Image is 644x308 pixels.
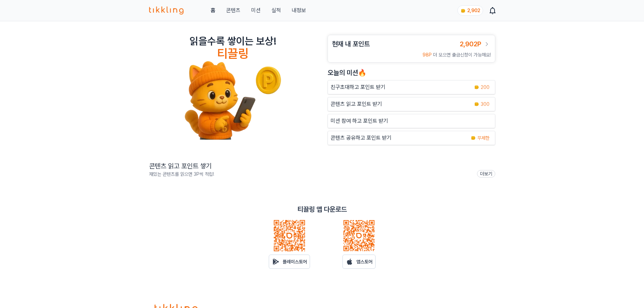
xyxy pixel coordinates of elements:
[328,68,495,77] h2: 오늘의 미션🔥
[217,47,248,61] h4: 티끌링
[423,52,432,57] span: 98P
[331,83,385,91] p: 친구초대하고 포인트 받기
[292,6,306,15] a: 내정보
[471,135,476,141] img: coin
[460,40,481,48] span: 2,902P
[149,161,214,171] h2: 콘텐츠 읽고 포인트 쌓기
[283,258,307,265] p: 플레이스토어
[190,35,276,47] h2: 읽을수록 쌓이는 보상!
[433,52,491,57] span: 더 모으면 출금신청이 가능해요!
[328,114,495,128] button: 미션 참여 하고 포인트 받기
[269,255,310,269] a: 플레이스토어
[328,97,495,111] a: 콘텐츠 읽고 포인트 받기 coin 300
[331,117,388,125] p: 미션 참여 하고 포인트 받기
[474,101,479,107] img: coin
[467,8,480,13] span: 2,902
[457,5,482,16] a: coin 2,902
[149,171,214,177] p: 재밌는 콘텐츠를 읽으면 3P씩 적립!
[477,170,495,177] a: 더보기
[226,6,240,15] a: 콘텐츠
[477,135,490,141] span: 무제한
[331,100,382,108] p: 콘텐츠 읽고 포인트 받기
[251,6,261,15] button: 미션
[481,101,490,108] span: 300
[332,39,370,49] h3: 현재 내 포인트
[211,6,215,15] a: 홈
[184,61,282,140] img: tikkling_character
[328,80,495,94] button: 친구초대하고 포인트 받기 coin 200
[474,85,479,90] img: coin
[356,258,373,265] p: 앱스토어
[273,219,306,252] img: qrcode_android
[297,205,347,214] p: 티끌링 앱 다운로드
[331,134,391,142] p: 콘텐츠 공유하고 포인트 받기
[343,219,375,252] img: qrcode_ios
[328,131,495,145] a: 콘텐츠 공유하고 포인트 받기 coin 무제한
[460,39,491,49] a: 2,902P
[342,255,376,269] a: 앱스토어
[460,8,466,14] img: coin
[271,6,281,15] a: 실적
[481,84,490,91] span: 200
[149,6,184,15] img: 티끌링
